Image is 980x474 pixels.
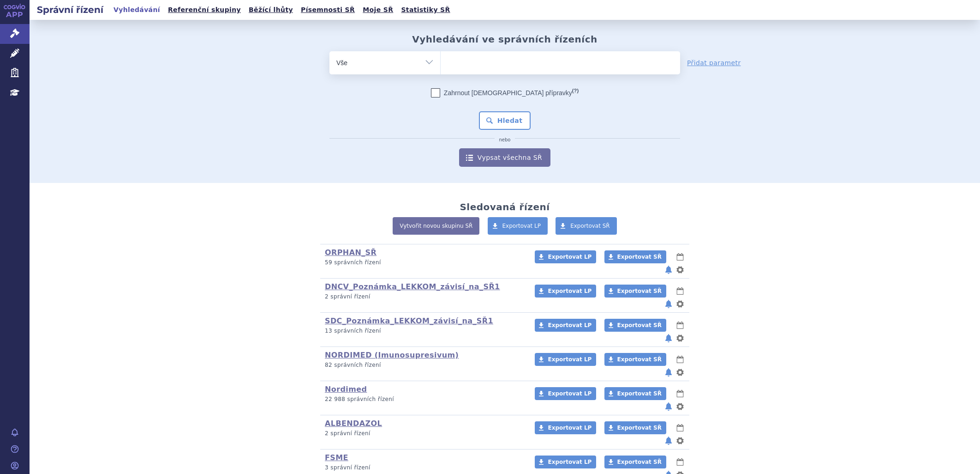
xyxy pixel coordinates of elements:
[360,4,396,16] a: Moje SŘ
[675,388,685,399] button: lhůty
[675,264,685,275] button: nastavení
[675,251,685,262] button: lhůty
[298,4,358,16] a: Písemnosti SŘ
[548,390,592,397] span: Exportovat LP
[664,435,673,446] button: notifikace
[548,459,592,465] span: Exportovat LP
[675,367,685,378] button: nastavení
[325,327,523,335] p: 13 správních řízení
[617,356,662,363] span: Exportovat SŘ
[664,401,673,412] button: notifikace
[675,435,685,446] button: nastavení
[675,320,685,331] button: lhůty
[325,385,367,394] a: Nordimed
[325,395,523,403] p: 22 988 správních řízení
[111,4,163,16] a: Vyhledávání
[604,456,666,468] a: Exportovat SŘ
[535,285,596,298] a: Exportovat LP
[604,353,666,366] a: Exportovat SŘ
[617,288,662,294] span: Exportovat SŘ
[617,459,662,465] span: Exportovat SŘ
[398,4,453,16] a: Statistiky SŘ
[325,293,523,301] p: 2 správní řízení
[246,4,296,16] a: Běžící lhůty
[479,111,531,130] button: Hledat
[675,456,685,468] button: lhůty
[535,250,596,263] a: Exportovat LP
[675,354,685,365] button: lhůty
[664,367,673,378] button: notifikace
[325,419,382,428] a: ALBENDAZOL
[431,88,579,97] label: Zahrnout [DEMOGRAPHIC_DATA] přípravky
[617,322,662,328] span: Exportovat SŘ
[572,88,579,94] abbr: (?)
[548,322,592,328] span: Exportovat LP
[325,464,523,472] p: 3 správní řízení
[325,361,523,369] p: 82 správních řízení
[325,282,500,291] a: DNCV_Poznámka_LEKKOM_závisí_na_SŘ1
[604,285,666,298] a: Exportovat SŘ
[393,217,479,235] a: Vytvořit novou skupinu SŘ
[165,4,244,16] a: Referenční skupiny
[548,288,592,294] span: Exportovat LP
[459,148,550,167] a: Vypsat všechna SŘ
[617,390,662,397] span: Exportovat SŘ
[675,298,685,310] button: nastavení
[535,456,596,468] a: Exportovat LP
[675,422,685,433] button: lhůty
[325,430,523,438] p: 2 správní řízení
[664,264,673,275] button: notifikace
[548,356,592,363] span: Exportovat LP
[664,298,673,310] button: notifikace
[495,137,515,143] i: nebo
[325,248,376,257] a: ORPHAN_SŘ
[535,421,596,434] a: Exportovat LP
[556,217,617,235] a: Exportovat SŘ
[535,319,596,332] a: Exportovat LP
[675,286,685,297] button: lhůty
[548,254,592,260] span: Exportovat LP
[460,201,550,213] h2: Sledovaná řízení
[325,453,348,462] a: FSME
[687,58,741,67] a: Přidat parametr
[604,421,666,434] a: Exportovat SŘ
[535,353,596,366] a: Exportovat LP
[664,333,673,344] button: notifikace
[675,401,685,412] button: nastavení
[548,425,592,431] span: Exportovat LP
[604,250,666,263] a: Exportovat SŘ
[488,217,548,235] a: Exportovat LP
[502,223,541,229] span: Exportovat LP
[412,34,598,45] h2: Vyhledávání ve správních řízeních
[604,319,666,332] a: Exportovat SŘ
[604,387,666,400] a: Exportovat SŘ
[325,316,493,325] a: SDC_Poznámka_LEKKOM_závisí_na_SŘ1
[570,223,610,229] span: Exportovat SŘ
[535,387,596,400] a: Exportovat LP
[325,259,523,267] p: 59 správních řízení
[30,3,111,16] h2: Správní řízení
[617,254,662,260] span: Exportovat SŘ
[675,333,685,344] button: nastavení
[617,425,662,431] span: Exportovat SŘ
[325,351,459,359] a: NORDIMED (Imunosupresivum)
